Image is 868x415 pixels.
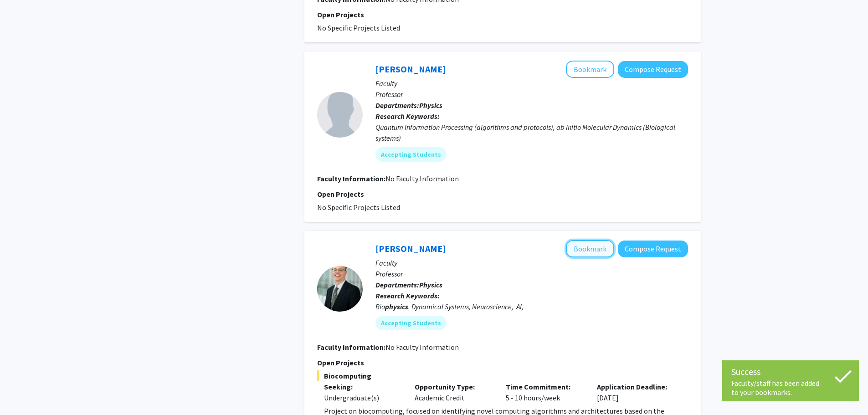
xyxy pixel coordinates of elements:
button: Compose Request to Radhakrishnan Balu [618,61,688,78]
div: Quantum Information Processing (algorithms and protocols), ab initio Molecular Dynamics (Biologic... [375,122,688,143]
a: [PERSON_NAME] [375,63,446,75]
b: Research Keywords: [375,112,440,121]
div: Academic Credit [408,381,499,403]
p: Open Projects [317,9,688,20]
p: Faculty [375,78,688,89]
button: Add Wolfgang Losert to Bookmarks [566,240,614,257]
span: No Specific Projects Listed [317,203,400,212]
mat-chip: Accepting Students [375,147,447,162]
span: No Specific Projects Listed [317,23,400,32]
iframe: Chat [7,374,39,408]
b: physics [385,302,408,311]
div: Bio , Dynamical Systems, Neuroscience, AI, [375,301,688,312]
b: Departments: [375,101,419,110]
button: Compose Request to Wolfgang Losert [618,241,688,257]
p: Open Projects [317,357,688,368]
b: Research Keywords: [375,291,440,300]
b: Departments: [375,280,419,289]
mat-chip: Accepting Students [375,316,447,330]
button: Add Radhakrishnan Balu to Bookmarks [566,61,614,78]
a: [PERSON_NAME] [375,243,446,254]
p: Faculty [375,257,688,268]
div: Faculty/staff has been added to your bookmarks. [731,379,850,397]
b: Physics [419,101,442,110]
div: 5 - 10 hours/week [499,381,590,403]
span: No Faculty Information [385,343,459,352]
p: Application Deadline: [597,381,674,392]
p: Professor [375,89,688,100]
b: Faculty Information: [317,343,385,352]
b: Faculty Information: [317,174,385,183]
span: No Faculty Information [385,174,459,183]
span: Biocomputing [317,370,688,381]
p: Time Commitment: [506,381,583,392]
p: Open Projects [317,189,688,200]
p: Seeking: [324,381,401,392]
div: [DATE] [590,381,681,403]
p: Opportunity Type: [415,381,492,392]
b: Physics [419,280,442,289]
p: Professor [375,268,688,279]
div: Undergraduate(s) [324,392,401,403]
div: Success [731,365,850,379]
